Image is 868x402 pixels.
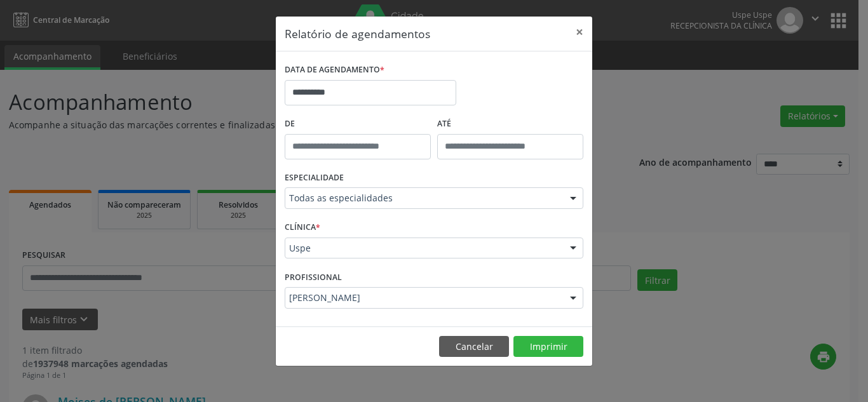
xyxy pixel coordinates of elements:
[567,17,592,48] button: Close
[285,218,320,238] label: CLÍNICA
[285,25,430,42] h5: Relatório de agendamentos
[289,291,557,304] span: [PERSON_NAME]
[285,60,384,80] label: DATA DE AGENDAMENTO
[513,336,583,358] button: Imprimir
[289,242,557,255] span: Uspe
[285,114,431,134] label: De
[439,336,509,358] button: Cancelar
[285,168,344,188] label: ESPECIALIDADE
[285,267,342,287] label: PROFISSIONAL
[437,114,583,134] label: ATÉ
[289,192,557,204] span: Todas as especialidades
